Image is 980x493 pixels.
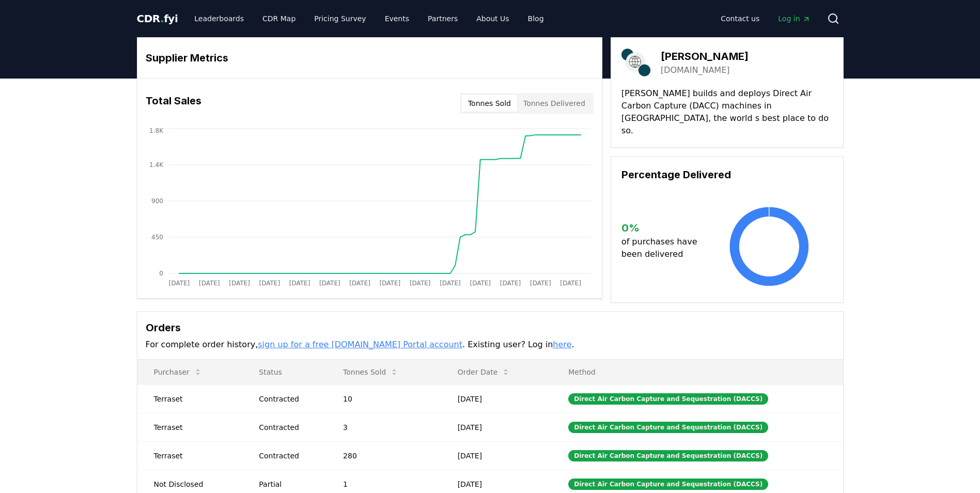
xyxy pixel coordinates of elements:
nav: Main [186,9,552,28]
tspan: [DATE] [198,280,220,287]
a: Pricing Survey [306,9,374,28]
a: sign up for a free [DOMAIN_NAME] Portal account [258,340,462,349]
div: Partial [259,479,318,489]
button: Tonnes Sold [462,95,517,112]
tspan: [DATE] [470,280,491,287]
div: Contracted [259,394,318,404]
div: Direct Air Carbon Capture and Sequestration (DACCS) [568,393,768,405]
a: Partners [419,9,466,28]
tspan: [DATE] [259,280,280,287]
img: Octavia Carbon-logo [621,48,650,77]
td: 10 [326,384,441,413]
tspan: [DATE] [500,280,521,287]
button: Order Date [449,362,519,382]
td: 3 [326,413,441,441]
div: Contracted [259,451,318,461]
h3: Supplier Metrics [146,50,594,66]
div: Direct Air Carbon Capture and Sequestration (DACCS) [568,450,768,461]
p: [PERSON_NAME] builds and deploys Direct Air Carbon Capture (DACC) machines in [GEOGRAPHIC_DATA], ... [621,87,833,137]
tspan: [DATE] [349,280,370,287]
a: Contact us [712,9,768,28]
tspan: [DATE] [379,280,400,287]
tspan: [DATE] [229,280,250,287]
td: [DATE] [441,413,552,441]
tspan: [DATE] [440,280,461,287]
h3: 0 % [621,220,706,236]
tspan: [DATE] [530,280,551,287]
tspan: [DATE] [289,280,310,287]
div: Contracted [259,422,318,433]
tspan: [DATE] [409,280,430,287]
tspan: [DATE] [319,280,340,287]
div: Direct Air Carbon Capture and Sequestration (DACCS) [568,422,768,433]
span: Log in [778,13,810,24]
span: . [160,12,164,25]
tspan: 0 [159,270,163,277]
tspan: 450 [151,234,163,241]
tspan: [DATE] [560,280,581,287]
a: CDR.fyi [137,11,178,26]
h3: Total Sales [146,93,201,114]
a: Log in [770,9,818,28]
td: 280 [326,441,441,470]
td: Terraset [137,413,243,441]
a: Events [377,9,417,28]
tspan: 1.8K [149,127,164,134]
h3: Orders [146,320,835,335]
p: Method [560,367,834,377]
td: Terraset [137,384,243,413]
p: Status [251,367,318,377]
a: Blog [520,9,552,28]
button: Tonnes Sold [335,362,407,382]
nav: Main [712,9,818,28]
tspan: 1.4K [149,161,164,168]
a: [DOMAIN_NAME] [661,64,730,76]
div: Direct Air Carbon Capture and Sequestration (DACCS) [568,479,768,490]
span: CDR fyi [137,12,178,25]
button: Tonnes Delivered [517,95,592,112]
a: here [553,340,571,349]
button: Purchaser [146,362,210,382]
a: About Us [468,9,517,28]
a: CDR Map [254,9,304,28]
td: [DATE] [441,441,552,470]
p: of purchases have been delivered [621,236,706,260]
td: [DATE] [441,384,552,413]
a: Leaderboards [186,9,252,28]
tspan: 900 [151,197,163,205]
p: For complete order history, . Existing user? Log in . [146,338,835,351]
h3: Percentage Delivered [621,167,833,182]
h3: [PERSON_NAME] [661,49,749,64]
td: Terraset [137,441,243,470]
tspan: [DATE] [168,280,190,287]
